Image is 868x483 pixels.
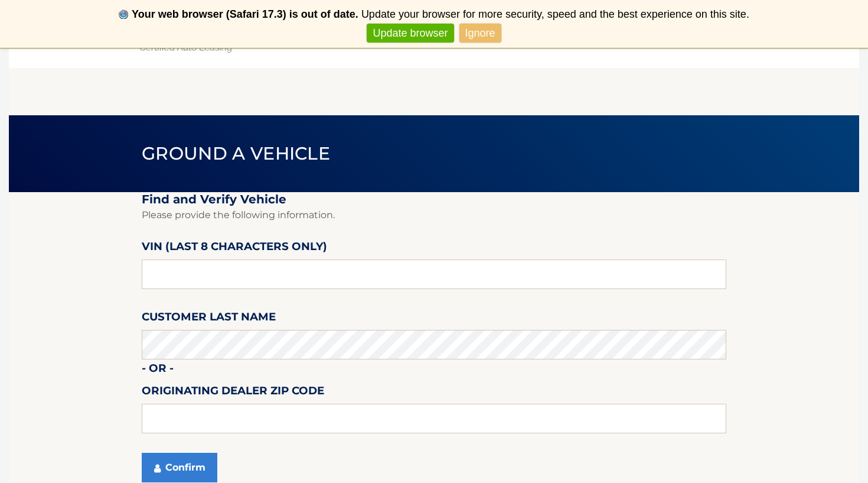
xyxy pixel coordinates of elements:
button: Confirm [142,453,217,482]
h2: Find and Verify Vehicle [142,192,726,207]
span: Update your browser for more security, speed and the best experience on this site. [361,8,749,20]
b: Your web browser (Safari 17.3) is out of date. [132,8,358,20]
a: Ignore [459,24,501,43]
label: Originating Dealer Zip Code [142,382,324,404]
a: Update browser [367,24,453,43]
span: Ground a Vehicle [142,142,330,164]
label: - or - [142,359,174,381]
p: Please provide the following information. [142,207,726,223]
label: VIN (last 8 characters only) [142,238,327,260]
label: Customer Last Name [142,308,276,330]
